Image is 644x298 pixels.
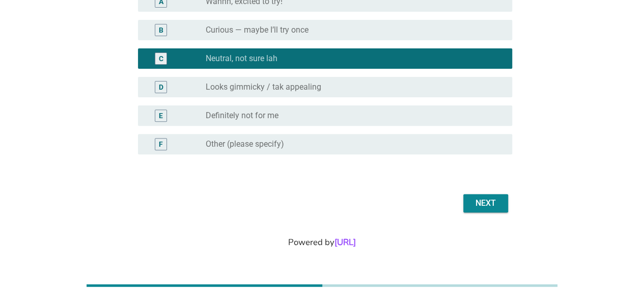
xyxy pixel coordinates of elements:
[206,111,278,121] label: Definitely not for me
[159,82,163,92] div: D
[206,139,284,149] label: Other (please specify)
[206,82,321,92] label: Looks gimmicky / tak appealing
[159,139,163,149] div: F
[334,236,356,248] a: [URL]
[159,24,163,35] div: B
[471,197,500,209] div: Next
[206,25,309,35] label: Curious — maybe I’ll try once
[159,110,163,121] div: E
[159,53,163,64] div: C
[206,53,277,64] label: Neutral, not sure lah
[463,194,508,212] button: Next
[12,236,632,249] div: Powered by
